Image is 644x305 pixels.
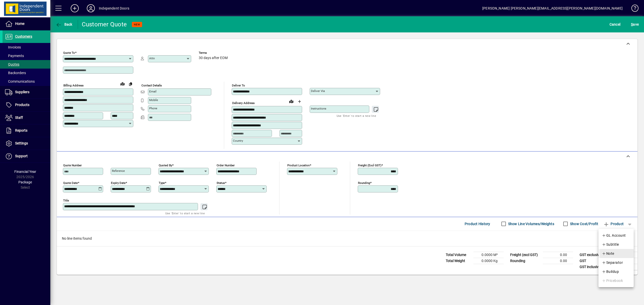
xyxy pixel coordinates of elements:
button: GL Account [598,231,634,240]
button: Pricebook [598,276,634,285]
span: Pricebook [602,278,623,284]
span: Note [602,250,614,257]
button: Note [598,249,634,258]
span: Subtitle [602,241,619,247]
span: Separator [602,260,623,266]
button: Separator [598,258,634,267]
button: Buildup [598,267,634,276]
button: Subtitle [598,240,634,249]
span: Buildup [602,269,619,275]
span: GL Account [602,232,626,238]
